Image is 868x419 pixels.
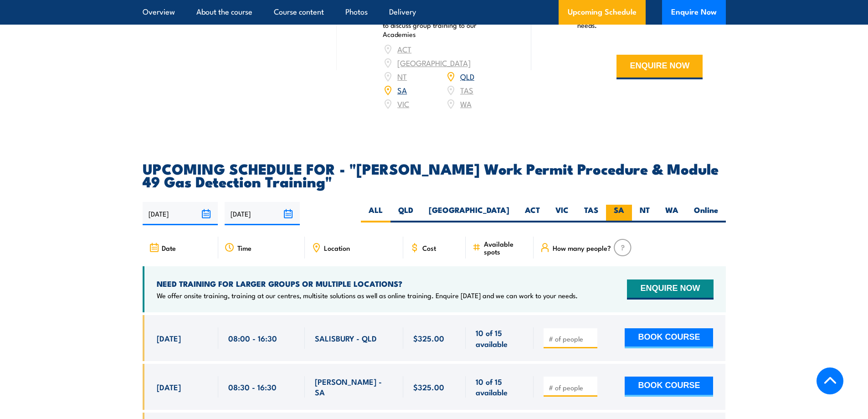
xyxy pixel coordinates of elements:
[632,205,657,222] label: NT
[460,71,474,82] a: QLD
[625,377,713,397] button: BOOK COURSE
[413,382,444,392] span: $325.00
[157,333,181,343] span: [DATE]
[549,334,594,343] input: # of people
[157,382,181,392] span: [DATE]
[228,382,277,392] span: 08:30 - 16:30
[606,205,632,222] label: SA
[627,279,713,300] button: ENQUIRE NOW
[686,205,726,222] label: Online
[484,240,527,255] span: Available spots
[397,84,407,95] a: SA
[143,202,218,225] input: From date
[576,205,606,222] label: TAS
[390,205,421,222] label: QLD
[162,244,176,252] span: Date
[315,333,377,343] span: SALISBURY - QLD
[517,205,548,222] label: ACT
[157,291,578,300] p: We offer onsite training, training at our centres, multisite solutions as well as online training...
[553,244,611,252] span: How many people?
[225,202,300,225] input: To date
[422,244,436,252] span: Cost
[476,327,524,349] span: 10 of 15 available
[476,376,524,398] span: 10 of 15 available
[413,333,444,343] span: $325.00
[657,205,686,222] label: WA
[625,328,713,348] button: BOOK COURSE
[237,244,252,252] span: Time
[315,376,393,398] span: [PERSON_NAME] - SA
[549,383,594,392] input: # of people
[361,205,390,222] label: ALL
[616,55,703,79] button: ENQUIRE NOW
[324,244,350,252] span: Location
[228,333,277,343] span: 08:00 - 16:30
[383,11,508,39] p: Book your training now or enquire [DATE] to discuss group training to our Academies
[143,162,726,187] h2: UPCOMING SCHEDULE FOR - "[PERSON_NAME] Work Permit Procedure & Module 49 Gas Detection Training"
[157,279,578,289] h4: NEED TRAINING FOR LARGER GROUPS OR MULTIPLE LOCATIONS?
[548,205,576,222] label: VIC
[421,205,517,222] label: [GEOGRAPHIC_DATA]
